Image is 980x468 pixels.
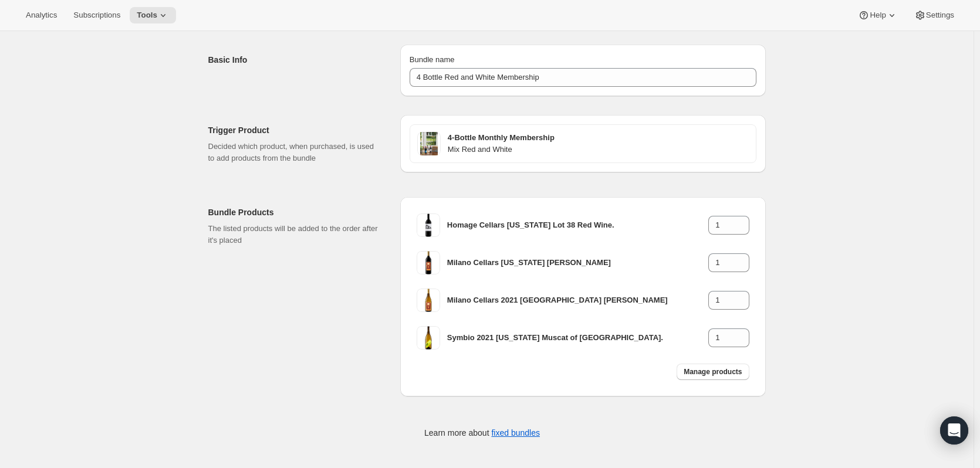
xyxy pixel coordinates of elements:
[907,7,961,23] button: Settings
[677,364,749,380] button: Manage products
[926,11,954,20] span: Settings
[410,68,756,87] input: ie. Smoothie box
[410,55,455,64] span: Bundle name
[851,7,904,23] button: Help
[130,7,176,23] button: Tools
[447,257,708,269] h3: Milano Cellars [US_STATE] [PERSON_NAME]
[208,223,381,246] p: The listed products will be added to the order after it's placed
[448,132,749,144] h3: 4-Bottle Monthly Membership
[870,11,886,20] span: Help
[26,11,57,20] span: Analytics
[447,294,708,306] h3: Milano Cellars 2021 [GEOGRAPHIC_DATA] [PERSON_NAME]
[940,416,968,445] div: Open Intercom Messenger
[684,367,742,377] span: Manage products
[208,141,381,164] p: Decided which product, when purchased, is used to add products from the bundle
[73,11,120,20] span: Subscriptions
[491,428,540,438] a: fixed bundles
[424,427,540,439] p: Learn more about
[208,54,381,66] h2: Basic Info
[448,144,749,155] h4: Mix Red and White
[447,219,708,231] h3: Homage Cellars [US_STATE] Lot 38 Red Wine.
[19,7,64,23] button: Analytics
[447,332,708,344] h3: Symbio 2021 [US_STATE] Muscat of [GEOGRAPHIC_DATA].
[137,11,157,20] span: Tools
[208,124,381,136] h2: Trigger Product
[208,206,381,218] h2: Bundle Products
[66,7,127,23] button: Subscriptions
